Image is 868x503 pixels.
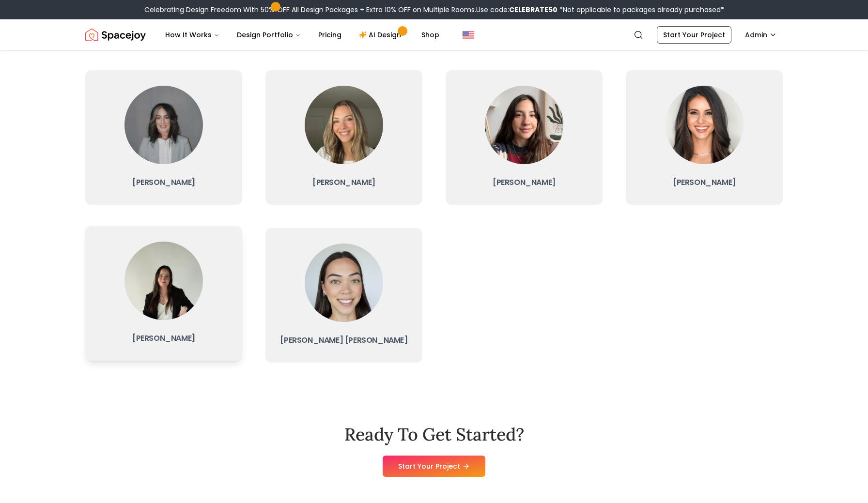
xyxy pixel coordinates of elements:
h3: [PERSON_NAME] [634,176,775,189]
a: Pricing [310,25,349,45]
nav: Global [85,19,783,50]
a: Start Your Project [383,456,485,477]
span: *Not applicable to packages already purchased* [558,5,724,15]
b: CELEBRATE50 [509,5,558,15]
div: Celebrating Design Freedom With 50% OFF All Design Packages + Extra 10% OFF on Multiple Rooms. [144,5,724,15]
h2: Ready To Get Started? [344,425,524,444]
img: Grazia [124,242,203,320]
a: Sarah[PERSON_NAME] [265,70,422,205]
button: Admin [739,26,783,44]
a: Grazia[PERSON_NAME] [85,226,242,361]
img: Sarah [305,86,383,164]
h3: [PERSON_NAME] [93,176,234,189]
img: Angela [665,86,744,164]
a: Cassandra[PERSON_NAME] [PERSON_NAME] [265,228,422,363]
img: Maria [485,86,563,164]
h3: [PERSON_NAME] [273,176,415,189]
a: Maria[PERSON_NAME] [446,70,603,205]
a: Start Your Project [657,26,731,44]
a: Spacejoy [85,25,146,45]
button: Design Portfolio [229,25,309,45]
a: Shop [414,25,447,45]
h3: [PERSON_NAME] [PERSON_NAME] [273,334,415,347]
a: AI Design [351,25,412,45]
h3: [PERSON_NAME] [453,176,595,189]
span: Use code: [476,5,558,15]
img: United States [463,29,474,41]
a: Angela[PERSON_NAME] [626,70,783,205]
img: Spacejoy Logo [85,25,146,45]
button: How It Works [157,25,227,45]
img: Cassandra [305,244,383,322]
img: Kaitlyn [124,86,203,164]
a: Kaitlyn[PERSON_NAME] [85,70,242,205]
h3: [PERSON_NAME] [93,332,234,345]
nav: Main [157,25,447,45]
